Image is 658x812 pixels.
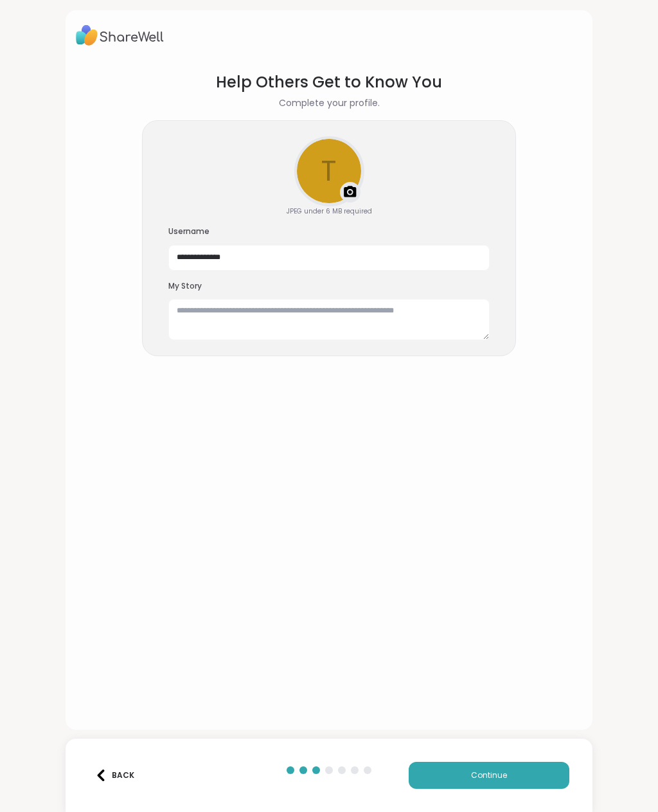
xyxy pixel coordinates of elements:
h3: Username [168,226,490,237]
span: Continue [471,770,507,781]
button: Continue [409,762,569,789]
button: Back [89,762,140,789]
h1: Help Others Get to Know You [216,71,442,94]
div: JPEG under 6 MB required [287,206,372,216]
div: Back [95,770,134,781]
img: ShareWell Logo [76,21,164,50]
h3: My Story [168,281,490,292]
h2: Complete your profile. [279,96,380,110]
